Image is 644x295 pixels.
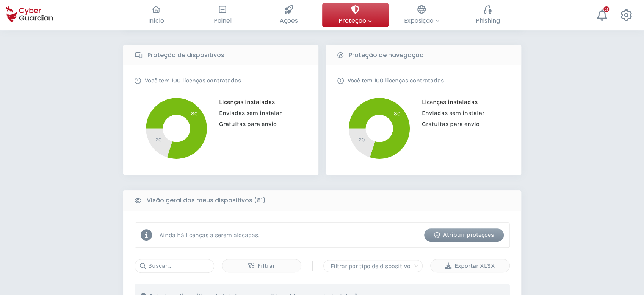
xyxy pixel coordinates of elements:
div: Exportar XLSX [436,261,504,270]
span: Licenças instaladas [213,98,275,106]
button: Exposição [389,3,455,27]
span: Proteção [338,16,372,25]
b: Proteção de dispositivos [147,51,224,60]
button: Filtrar [222,259,301,272]
span: Phishing [476,16,500,25]
span: Licenças instaladas [416,98,478,106]
b: Proteção de navegação [349,51,424,60]
span: Início [148,16,164,25]
button: Painel [190,3,256,27]
div: Filtrar [228,261,295,270]
span: Painel [214,16,232,25]
p: Você tem 100 licenças contratadas [348,77,444,84]
input: Buscar... [135,259,214,273]
button: Phishing [455,3,521,27]
span: Exposição [404,16,439,25]
p: Você tem 100 licenças contratadas [145,77,241,84]
button: Ações [256,3,322,27]
button: Proteção [322,3,389,27]
span: Enviadas sem instalar [213,109,282,116]
span: Gratuitas para envio [213,120,277,127]
span: Gratuitas para envio [416,120,479,127]
button: Início [123,3,190,27]
span: | [311,260,314,272]
div: Atribuir proteções [430,230,498,239]
p: Ainda há licenças a serem alocadas. [160,231,259,239]
div: 3 [603,6,609,12]
button: Exportar XLSX [430,259,510,272]
b: Visão geral dos meus dispositivos (81) [147,196,266,205]
button: Atribuir proteções [424,228,504,242]
span: Ações [280,16,298,25]
span: Enviadas sem instalar [416,109,484,116]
